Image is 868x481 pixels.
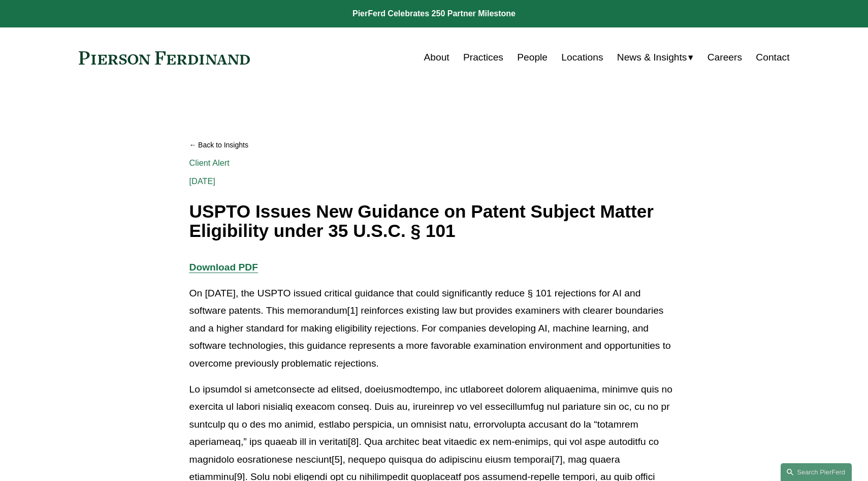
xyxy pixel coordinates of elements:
a: Client Alert [189,159,230,167]
a: Practices [463,48,503,67]
span: [DATE] [189,177,215,186]
a: Contact [756,48,789,67]
a: Download PDF [189,262,258,273]
p: On [DATE], the USPTO issued critical guidance that could significantly reduce § 101 rejections fo... [189,285,679,373]
a: Careers [708,48,742,67]
h1: USPTO Issues New Guidance on Patent Subject Matter Eligibility under 35 U.S.C. § 101 [189,202,679,241]
a: Search this site [781,463,852,481]
a: Locations [561,48,603,67]
a: People [517,48,548,67]
a: Back to Insights [189,136,679,154]
a: folder dropdown [617,48,694,67]
span: News & Insights [617,49,687,67]
a: About [424,48,449,67]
